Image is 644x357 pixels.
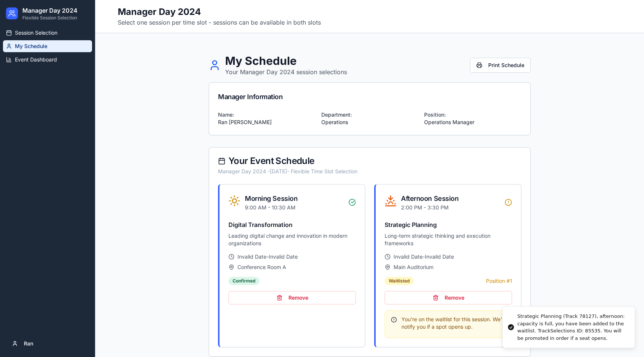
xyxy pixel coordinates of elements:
[15,42,47,50] span: My Schedule
[218,92,521,102] div: Manager Information
[385,277,414,285] div: Waitlisted
[385,263,512,271] div: Main Auditorium
[228,253,356,260] div: Invalid Date - Invalid Date
[486,277,512,285] span: Position # 1
[22,6,78,15] h2: Manager Day 2024
[3,54,92,66] a: Event Dashboard
[218,119,315,126] p: Ran [PERSON_NAME]
[228,263,356,271] div: Conference Room A
[118,6,321,18] h1: Manager Day 2024
[385,232,512,247] p: Long-term strategic thinking and execution frameworks
[218,111,234,118] span: Name:
[385,253,512,260] div: Invalid Date - Invalid Date
[228,277,259,285] div: Confirmed
[321,111,352,118] span: Department:
[3,40,92,52] a: My Schedule
[218,168,521,175] div: Manager Day 2024 - [DATE] - Flexible Time Slot Selection
[15,56,57,63] span: Event Dashboard
[228,220,356,229] h4: Digital Transformation
[391,316,506,331] div: You're on the waitlist for this session. We'll notify you if a spot opens up.
[22,15,78,21] p: Flexible Session Selection
[401,193,458,204] div: Afternoon Session
[228,232,356,247] p: Leading digital change and innovation in modern organizations
[245,193,297,204] div: Morning Session
[3,27,92,39] a: Session Selection
[245,204,297,211] div: 9:00 AM - 10:30 AM
[15,29,57,37] span: Session Selection
[385,291,512,304] button: Remove
[228,291,356,304] button: Remove
[228,157,315,165] span: Your Event Schedule
[24,340,33,347] span: Ran
[225,67,347,76] p: Your Manager Day 2024 session selections
[424,119,521,126] p: Operations Manager
[517,313,629,342] div: Strategic Planning (Track 78127), afternoon: capacity is full, you have been added to the waitlis...
[118,18,321,27] p: Select one session per time slot - sessions can be available in both slots
[385,220,512,229] h4: Strategic Planning
[225,54,347,67] h1: My Schedule
[470,58,531,73] button: Print Schedule
[321,119,419,126] p: Operations
[401,204,458,211] div: 2:00 PM - 3:30 PM
[424,111,446,118] span: Position:
[6,336,89,351] button: Ran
